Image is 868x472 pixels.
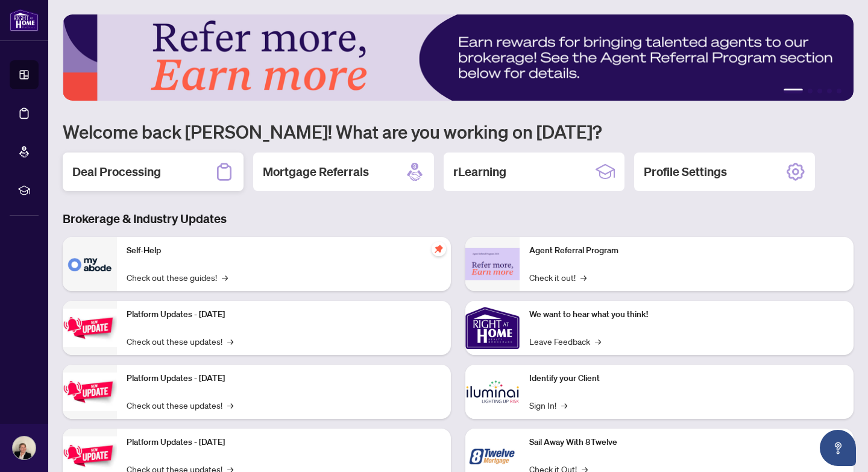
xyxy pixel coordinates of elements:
[827,89,832,93] button: 4
[820,430,856,466] button: Open asap
[63,120,854,143] h1: Welcome back [PERSON_NAME]! What are you working on [DATE]?
[595,335,601,348] span: →
[644,163,727,180] h2: Profile Settings
[127,398,233,412] a: Check out these updates!→
[465,365,520,419] img: Identify your Client
[10,9,39,31] img: logo
[127,335,233,348] a: Check out these updates!→
[13,436,36,459] img: Profile Icon
[222,271,228,284] span: →
[127,372,441,385] p: Platform Updates - [DATE]
[263,163,369,180] h2: Mortgage Referrals
[63,373,117,411] img: Platform Updates - July 8, 2025
[465,301,520,355] img: We want to hear what you think!
[63,210,854,227] h3: Brokerage & Industry Updates
[529,372,844,385] p: Identify your Client
[465,248,520,281] img: Agent Referral Program
[63,309,117,347] img: Platform Updates - July 21, 2025
[127,436,441,449] p: Platform Updates - [DATE]
[127,308,441,321] p: Platform Updates - [DATE]
[561,398,567,412] span: →
[432,242,446,256] span: pushpin
[529,244,844,257] p: Agent Referral Program
[227,335,233,348] span: →
[529,335,601,348] a: Leave Feedback→
[837,89,841,93] button: 5
[529,308,844,321] p: We want to hear what you think!
[529,436,844,449] p: Sail Away With 8Twelve
[63,237,117,291] img: Self-Help
[580,271,587,284] span: →
[817,89,822,93] button: 3
[127,271,228,284] a: Check out these guides!→
[453,163,506,180] h2: rLearning
[784,89,803,93] button: 1
[63,14,854,101] img: Slide 0
[808,89,813,93] button: 2
[529,271,587,284] a: Check it out!→
[529,398,567,412] a: Sign In!→
[72,163,161,180] h2: Deal Processing
[127,244,441,257] p: Self-Help
[227,398,233,412] span: →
